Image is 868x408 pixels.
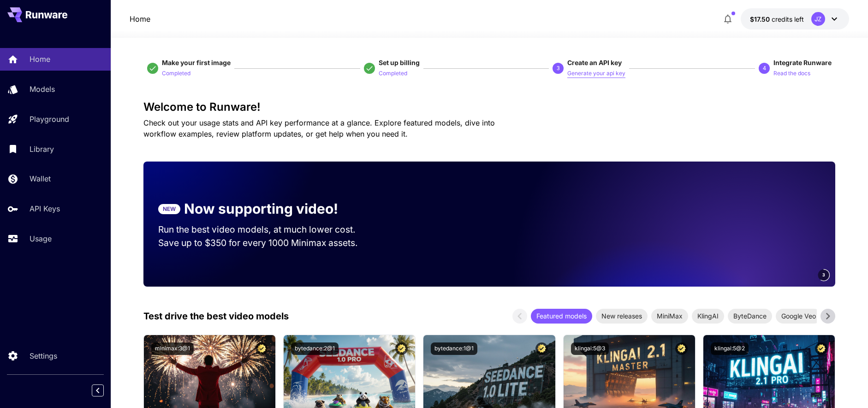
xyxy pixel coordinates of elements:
button: Collapse sidebar [92,384,104,396]
a: Home [130,13,150,24]
p: Models [30,84,55,95]
div: JZ [811,12,825,26]
span: Make your first image [162,59,231,66]
div: Featured models [531,309,592,324]
p: Home [30,54,50,65]
button: Certified Model – Vetted for best performance and includes a commercial license. [815,342,827,355]
button: Certified Model – Vetted for best performance and includes a commercial license. [675,342,688,355]
iframe: Chat Widget [822,364,868,408]
nav: breadcrumb [130,13,150,24]
button: bytedance:2@1 [291,342,339,355]
span: MiniMax [651,311,688,321]
button: $17.49664JZ [741,8,849,30]
span: $17.50 [750,15,772,23]
p: Run the best video models, at much lower cost. [158,223,373,236]
button: Generate your api key [567,67,625,78]
button: klingai:5@3 [571,342,609,355]
button: Certified Model – Vetted for best performance and includes a commercial license. [535,342,548,355]
h3: Welcome to Runware! [143,101,835,114]
button: bytedance:1@1 [431,342,477,355]
div: ByteDance [728,309,772,324]
button: Certified Model – Vetted for best performance and includes a commercial license. [256,342,268,355]
p: Completed [379,69,407,78]
p: NEW [163,205,176,213]
div: Google Veo [776,309,821,324]
p: Test drive the best video models [143,309,289,323]
span: 3 [822,271,825,278]
p: Now supporting video! [184,198,338,219]
p: Usage [30,233,52,244]
div: Collapse sidebar [99,382,111,399]
div: New releases [596,309,648,324]
button: Certified Model – Vetted for best performance and includes a commercial license. [395,342,408,355]
span: KlingAI [692,311,724,321]
span: ByteDance [728,311,772,321]
p: Playground [30,114,69,125]
button: Completed [162,67,190,78]
span: Set up billing [379,59,420,66]
span: Create an API key [567,59,622,66]
span: credits left [772,15,804,23]
span: Google Veo [776,311,821,321]
p: Completed [162,69,190,78]
button: klingai:5@2 [711,342,749,355]
p: 3 [557,64,560,72]
p: Library [30,144,54,155]
p: API Keys [30,203,60,214]
p: Generate your api key [567,69,625,78]
p: Save up to $350 for every 1000 Minimax assets. [158,236,373,250]
p: 4 [763,64,766,72]
span: Integrate Runware [773,59,832,66]
div: $17.49664 [750,14,804,24]
p: Wallet [30,173,51,184]
button: minimax:3@1 [151,342,194,355]
button: Completed [379,67,407,78]
p: Settings [30,350,57,361]
p: Read the docs [773,69,810,78]
span: Featured models [531,311,592,321]
span: New releases [596,311,648,321]
div: MiniMax [651,309,688,324]
span: Check out your usage stats and API key performance at a glance. Explore featured models, dive int... [143,118,495,138]
div: KlingAI [692,309,724,324]
button: Read the docs [773,67,810,78]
